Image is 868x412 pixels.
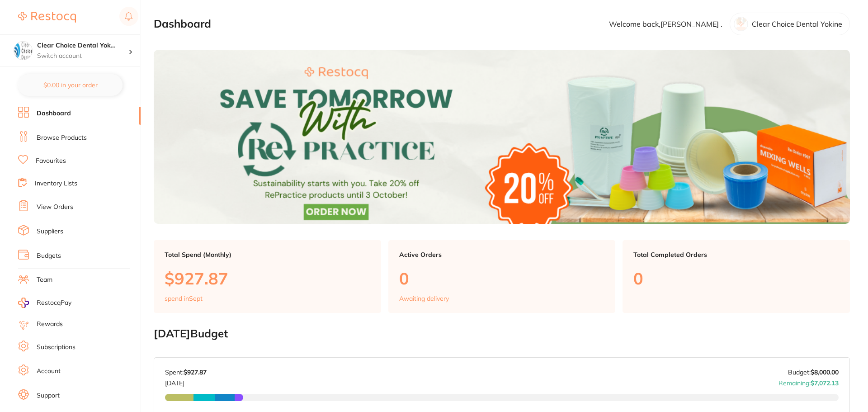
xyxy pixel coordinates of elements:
[37,320,63,329] a: Rewards
[388,240,616,313] a: Active Orders0Awaiting delivery
[623,240,850,313] a: Total Completed Orders0
[165,251,370,258] p: Total Spend (Monthly)
[37,367,61,376] a: Account
[154,327,850,340] h2: [DATE] Budget
[37,203,73,212] a: View Orders
[811,379,839,387] strong: $7,072.13
[399,251,605,258] p: Active Orders
[37,41,128,50] h4: Clear Choice Dental Yokine
[18,7,76,28] a: Restocq Logo
[633,269,839,288] p: 0
[752,20,842,28] p: Clear Choice Dental Yokine
[165,369,207,376] p: Spent:
[609,20,722,28] p: Welcome back, [PERSON_NAME] .
[154,50,850,224] img: Dashboard
[165,295,203,302] p: spend in Sept
[37,251,61,260] a: Budgets
[165,269,370,288] p: $927.87
[37,227,63,236] a: Suppliers
[37,298,71,308] span: RestocqPay
[154,18,211,30] h2: Dashboard
[778,376,839,387] p: Remaining:
[165,376,207,387] p: [DATE]
[18,12,76,23] img: Restocq Logo
[37,343,75,352] a: Subscriptions
[399,269,605,288] p: 0
[14,42,32,60] img: Clear Choice Dental Yokine
[36,156,66,166] a: Favourites
[18,298,71,308] a: RestocqPay
[37,391,60,400] a: Support
[35,179,77,188] a: Inventory Lists
[18,74,123,96] button: $0.00 in your order
[18,298,29,308] img: RestocqPay
[811,368,839,376] strong: $8,000.00
[154,240,381,313] a: Total Spend (Monthly)$927.87spend inSept
[37,275,52,284] a: Team
[184,368,207,376] strong: $927.87
[788,369,839,376] p: Budget:
[37,52,128,61] p: Switch account
[399,295,449,302] p: Awaiting delivery
[37,133,87,142] a: Browse Products
[37,109,71,118] a: Dashboard
[633,251,839,258] p: Total Completed Orders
